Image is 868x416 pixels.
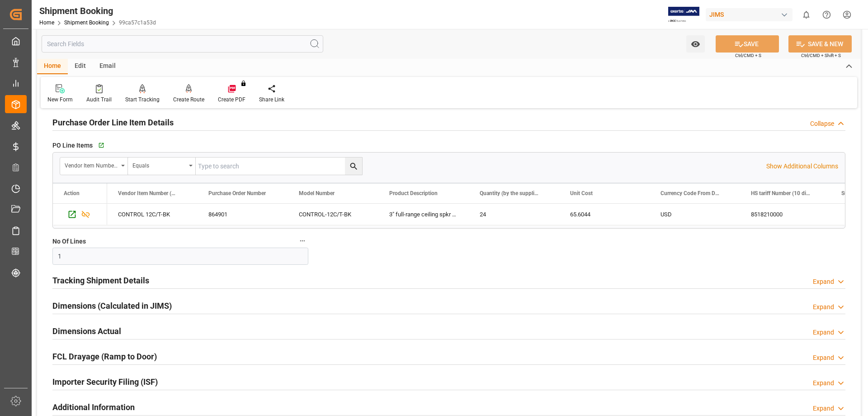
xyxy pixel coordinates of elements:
[259,96,284,104] div: Share Link
[378,204,469,225] div: 3" full-range ceiling spkr blk
[813,328,834,337] div: Expand
[52,401,135,413] h2: Additional Information
[740,204,830,225] div: 8518210000
[128,158,196,175] button: open menu
[52,274,149,287] h2: Tracking Shipment Details
[52,376,158,388] h2: Importer Security Filing (ISF)
[706,6,796,23] button: JIMS
[650,204,740,225] div: USD
[813,404,834,413] div: Expand
[706,8,793,21] div: JIMS
[52,141,93,150] span: PO Line Items
[196,158,362,175] input: Type to search
[65,159,118,170] div: Vendor Item Number (By The Supplier)
[47,96,73,104] div: New Form
[813,302,834,312] div: Expand
[64,190,80,196] div: Action
[52,350,157,363] h2: FCL Drayage (Ramp to Door)
[716,35,779,53] button: SAVE
[686,35,705,53] button: open menu
[107,204,198,225] div: CONTROL 12C/T-BK
[53,204,107,225] div: Press SPACE to select this row.
[208,190,266,196] span: Purchase Order Number
[480,190,540,196] span: Quantity (by the supplier)
[173,96,204,104] div: Create Route
[297,235,308,247] button: No Of Lines
[299,190,335,196] span: Model Number
[801,52,841,59] span: Ctrl/CMD + Shift + S
[93,59,123,74] div: Email
[668,7,699,23] img: Exertis%20JAM%20-%20Email%20Logo.jpg_1722504956.jpg
[389,190,438,196] span: Product Description
[86,96,112,104] div: Audit Trail
[64,19,109,26] a: Shipment Booking
[735,52,761,59] span: Ctrl/CMD + S
[810,119,834,129] div: Collapse
[751,190,811,196] span: HS tariff Number (10 digit classification code)
[288,204,378,225] div: CONTROL-12C/T-BK
[816,5,837,25] button: Help Center
[39,19,54,26] a: Home
[52,300,172,312] h2: Dimensions (Calculated in JIMS)
[198,204,288,225] div: 864901
[813,277,834,287] div: Expand
[766,162,838,171] p: Show Additional Columns
[37,59,68,74] div: Home
[52,116,174,129] h2: Purchase Order Line Item Details
[39,4,156,18] div: Shipment Booking
[132,159,186,170] div: Equals
[345,158,362,175] button: search button
[42,35,323,53] input: Search Fields
[125,96,160,104] div: Start Tracking
[570,190,593,196] span: Unit Cost
[60,158,128,175] button: open menu
[118,190,179,196] span: Vendor Item Number (By The Supplier)
[52,325,121,337] h2: Dimensions Actual
[788,35,852,53] button: SAVE & NEW
[813,378,834,388] div: Expand
[660,190,721,196] span: Currency Code From Detail
[796,5,816,25] button: show 0 new notifications
[469,204,559,225] div: 24
[68,59,93,74] div: Edit
[52,237,86,246] span: No Of Lines
[559,204,650,225] div: 65.6044
[813,353,834,363] div: Expand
